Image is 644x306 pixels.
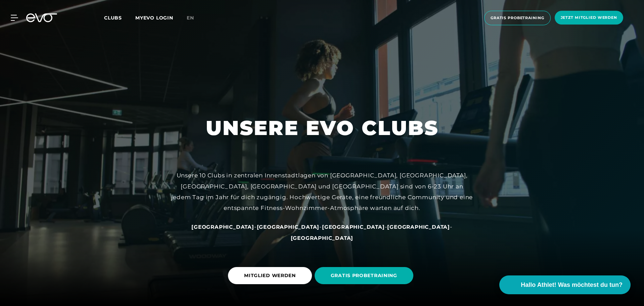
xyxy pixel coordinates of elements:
[135,15,173,21] a: MYEVO LOGIN
[315,262,416,289] a: GRATIS PROBETRAINING
[171,221,473,243] div: - - - -
[244,272,296,279] span: MITGLIED WERDEN
[187,14,202,22] a: en
[104,14,135,21] a: Clubs
[387,223,450,230] a: [GEOGRAPHIC_DATA]
[171,170,473,213] div: Unsere 10 Clubs in zentralen Innenstadtlagen von [GEOGRAPHIC_DATA], [GEOGRAPHIC_DATA], [GEOGRAPHI...
[322,223,385,230] a: [GEOGRAPHIC_DATA]
[553,11,625,25] a: Jetzt Mitglied werden
[257,223,320,230] a: [GEOGRAPHIC_DATA]
[482,11,553,25] a: Gratis Probetraining
[104,15,122,21] span: Clubs
[291,234,354,241] a: [GEOGRAPHIC_DATA]
[561,15,617,20] span: Jetzt Mitglied werden
[521,280,623,290] span: Hallo Athlet! Was möchtest du tun?
[499,275,631,294] button: Hallo Athlet! Was möchtest du tun?
[191,223,254,230] a: [GEOGRAPHIC_DATA]
[187,15,194,21] span: en
[228,262,315,289] a: MITGLIED WERDEN
[491,15,544,21] span: Gratis Probetraining
[331,272,397,279] span: GRATIS PROBETRAINING
[206,115,439,141] h1: UNSERE EVO CLUBS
